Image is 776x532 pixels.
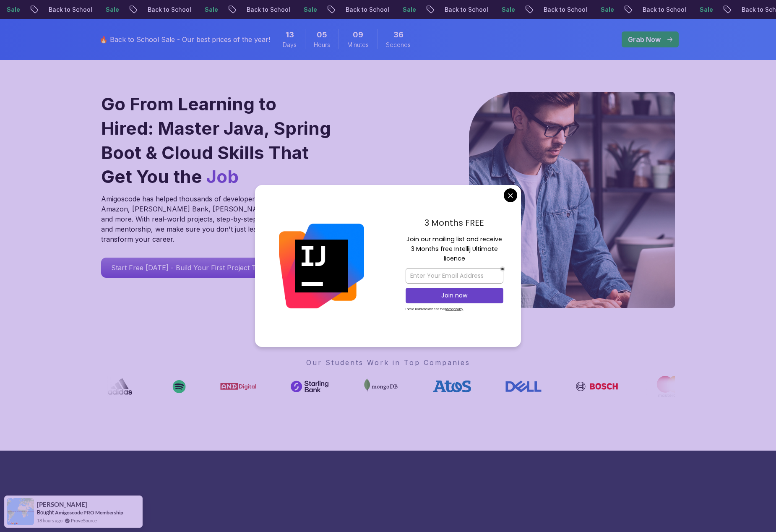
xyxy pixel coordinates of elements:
[314,41,330,49] span: Hours
[237,5,294,14] p: Back to School
[690,5,717,14] p: Sale
[99,34,270,44] p: 🔥 Back to School Sale - Our best prices of the year!
[347,41,369,49] span: Minutes
[55,509,123,516] a: Amigoscode PRO Membership
[138,5,195,14] p: Back to School
[294,5,321,14] p: Sale
[37,509,54,516] span: Bought
[469,92,675,308] img: hero
[628,34,661,44] p: Grab Now
[101,194,302,244] p: Amigoscode has helped thousands of developers land roles at Amazon, [PERSON_NAME] Bank, [PERSON_N...
[283,41,297,49] span: Days
[101,92,332,189] h1: Go From Learning to Hired: Master Java, Spring Boot & Cloud Skills That Get You the
[534,5,591,14] p: Back to School
[71,517,97,524] a: ProveSource
[195,5,222,14] p: Sale
[37,501,87,508] span: [PERSON_NAME]
[7,498,34,525] img: provesource social proof notification image
[386,41,411,49] span: Seconds
[336,5,393,14] p: Back to School
[37,517,62,524] span: 18 hours ago
[286,29,294,41] span: 13 Days
[101,357,675,368] p: Our Students Work in Top Companies
[492,5,519,14] p: Sale
[39,5,96,14] p: Back to School
[101,258,295,278] a: Start Free [DATE] - Build Your First Project This Week
[353,29,363,41] span: 9 Minutes
[633,5,690,14] p: Back to School
[96,5,123,14] p: Sale
[206,166,239,187] span: Job
[317,29,327,41] span: 5 Hours
[435,5,492,14] p: Back to School
[393,5,420,14] p: Sale
[591,5,618,14] p: Sale
[393,29,404,41] span: 36 Seconds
